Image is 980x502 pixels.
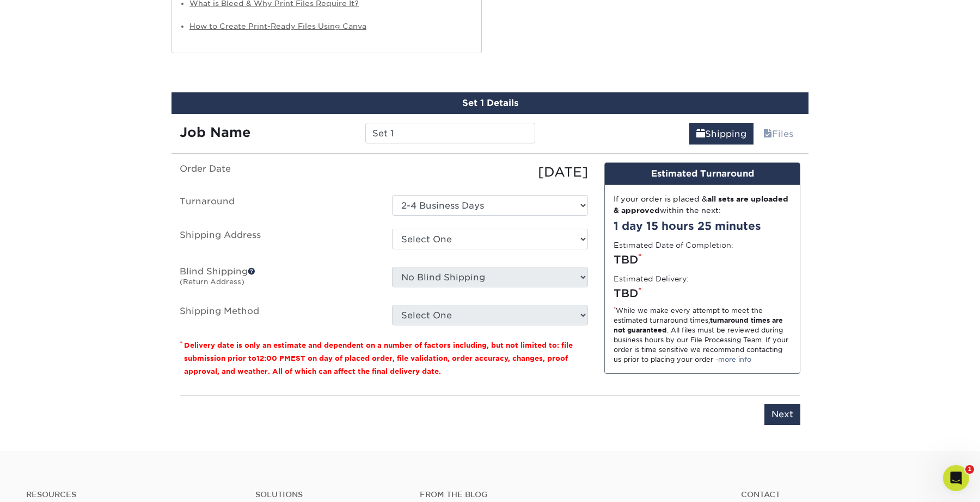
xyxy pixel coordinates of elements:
label: Shipping Address [171,229,384,254]
label: Estimated Date of Completion: [614,240,733,250]
input: Enter a job name [365,123,535,143]
input: Next [764,404,800,425]
iframe: Intercom live chat [943,465,969,491]
span: shipping [696,129,705,139]
label: Order Date [171,162,384,182]
div: TBD [614,285,791,302]
div: TBD [614,252,791,268]
a: Shipping [689,123,754,145]
span: 1 [965,465,974,474]
h4: Solutions [255,490,403,499]
a: Files [756,123,800,145]
div: If your order is placed & within the next: [614,193,791,216]
div: While we make every attempt to meet the estimated turnaround times; . All files must be reviewed ... [614,306,791,365]
a: How to Create Print-Ready Files Using Canva [189,22,366,30]
strong: Job Name [180,124,250,140]
div: Estimated Turnaround [605,163,800,185]
a: more info [718,355,751,363]
div: 1 day 15 hours 25 minutes [614,218,791,234]
label: Turnaround [171,195,384,216]
small: Delivery date is only an estimate and dependent on a number of factors including, but not limited... [184,341,573,375]
small: (Return Address) [180,278,244,286]
div: Set 1 Details [171,92,808,114]
label: Shipping Method [171,305,384,325]
label: Estimated Delivery: [614,273,689,284]
strong: all sets are uploaded & approved [614,194,788,214]
span: files [763,129,772,139]
h4: From the Blog [420,490,712,499]
div: [DATE] [384,162,596,182]
span: 12:00 PM [256,354,291,362]
a: Contact [741,490,954,499]
h4: Resources [26,490,239,499]
label: Blind Shipping [171,267,384,292]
